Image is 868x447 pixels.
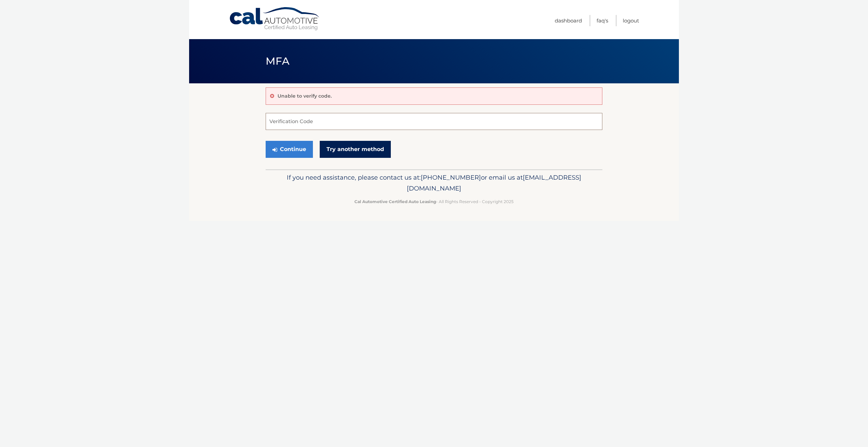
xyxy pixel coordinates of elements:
[320,141,391,158] a: Try another method
[229,7,321,31] a: Cal Automotive
[555,15,582,26] a: Dashboard
[266,141,313,158] button: Continue
[421,173,481,181] span: [PHONE_NUMBER]
[278,93,332,99] p: Unable to verify code.
[597,15,608,26] a: FAQ's
[407,173,581,192] span: [EMAIL_ADDRESS][DOMAIN_NAME]
[266,55,289,67] span: MFA
[354,199,436,204] strong: Cal Automotive Certified Auto Leasing
[270,172,598,194] p: If you need assistance, please contact us at: or email us at
[266,113,602,130] input: Verification Code
[270,198,598,205] p: - All Rights Reserved - Copyright 2025
[623,15,639,26] a: Logout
